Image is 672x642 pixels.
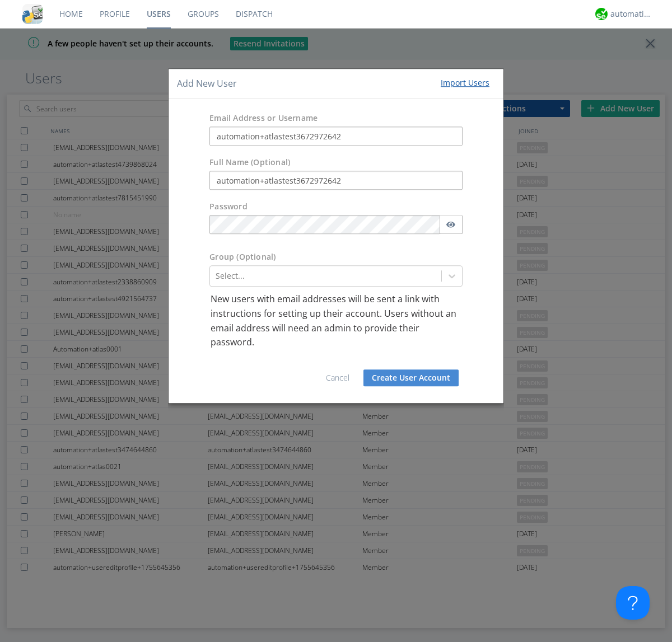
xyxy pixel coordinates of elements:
div: automation+atlas [610,8,652,20]
label: Email Address or Username [209,113,318,124]
label: Full Name (Optional) [209,157,290,168]
a: Cancel [326,372,349,383]
div: Import Users [441,77,489,88]
input: Julie Appleseed [209,171,463,190]
input: e.g. email@address.com, Housekeeping1 [209,127,463,146]
h4: Add New User [177,77,237,90]
img: d2d01cd9b4174d08988066c6d424eccd [595,8,608,20]
p: New users with email addresses will be sent a link with instructions for setting up their account... [211,293,461,350]
button: Create User Account [363,369,459,386]
label: Group (Optional) [209,252,276,263]
label: Password [209,201,248,213]
img: cddb5a64eb264b2086981ab96f4c1ba7 [22,4,43,24]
